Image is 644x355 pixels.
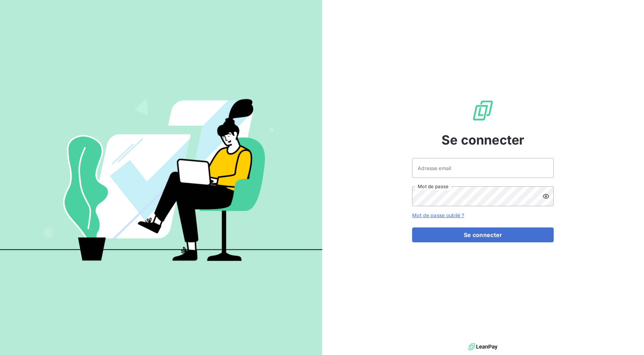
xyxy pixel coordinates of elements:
button: Se connecter [412,227,554,242]
img: logo [468,342,497,352]
span: Se connecter [441,130,524,150]
a: Mot de passe oublié ? [412,212,464,218]
img: Logo LeanPay [472,99,494,122]
input: placeholder [412,158,554,178]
